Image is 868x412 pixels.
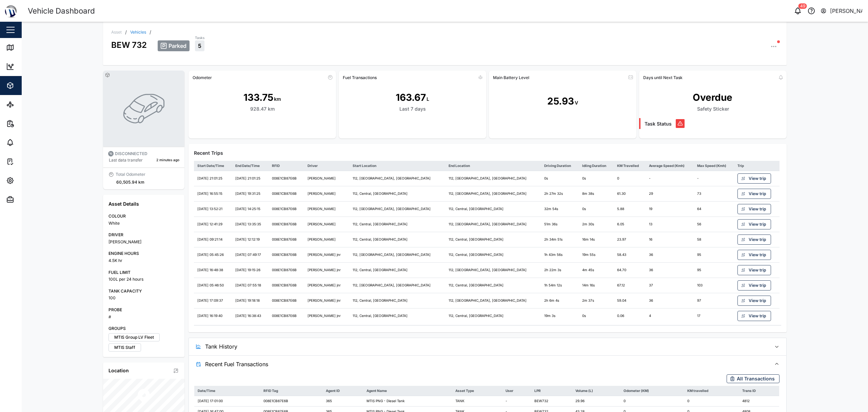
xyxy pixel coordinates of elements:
td: 008E1CB87E6B [269,202,304,217]
div: Recent Trips [194,149,781,157]
td: - [502,396,531,407]
td: 97 [694,293,734,308]
a: Task Status [639,120,787,128]
td: 32m 54s [541,202,579,217]
div: / [125,30,127,35]
div: Days until Next Task [643,75,683,80]
td: 112, Central, [GEOGRAPHIC_DATA] [445,247,541,263]
td: 56 [694,217,734,232]
td: 95 [694,247,734,263]
td: 58 [694,232,734,247]
div: / [150,30,151,35]
th: Date/Time [194,386,260,396]
td: 103 [694,278,734,293]
div: Safety Sticker [697,105,729,113]
td: 365 [322,396,363,407]
td: 112, Central, [GEOGRAPHIC_DATA] [349,308,445,324]
td: 13 [646,217,693,232]
td: 19m 3s [541,308,579,324]
div: 133.75 [243,90,273,105]
th: Asset Type [452,386,502,396]
td: 14m 16s [579,278,614,293]
span: View trip [749,250,766,260]
div: Admin [18,196,38,203]
td: 008E1CB87E6B [269,278,304,293]
div: COLOUR [108,213,179,220]
td: 19m 55s [579,247,614,263]
td: [DATE] 21:01:25 [232,171,269,186]
span: Tank History [205,338,766,355]
td: [DATE] 16:48:38 [194,263,232,278]
td: 008E1CB87E6B [269,171,304,186]
span: 5 [198,43,201,49]
td: 36 [646,263,693,278]
div: 163.67 [396,90,426,105]
div: Tasks [18,158,36,165]
div: Alarms [18,139,39,146]
td: 112, Central, [GEOGRAPHIC_DATA] [445,278,541,293]
td: 008E1CB87E6B [269,308,304,324]
td: [DATE] 05:46:50 [194,278,232,293]
div: 100L per 24 hours [108,276,179,283]
td: [DATE] 19:15:26 [232,263,269,278]
a: Tasks5 [195,35,204,52]
td: 112, [GEOGRAPHIC_DATA], [GEOGRAPHIC_DATA] [445,171,541,186]
td: 112, [GEOGRAPHIC_DATA], [GEOGRAPHIC_DATA] [445,217,541,232]
td: 0s [579,171,614,186]
div: Asset Details [108,200,179,208]
div: Tasks [195,35,204,41]
td: 61.30 [614,186,646,202]
td: 112, [GEOGRAPHIC_DATA], [GEOGRAPHIC_DATA] [445,186,541,202]
td: 112, Central, [GEOGRAPHIC_DATA] [445,202,541,217]
div: Fuel Transactions [343,75,377,80]
td: 112, Central, [GEOGRAPHIC_DATA] [349,217,445,232]
td: [DATE] 12:12:19 [232,232,269,247]
th: End Location [445,161,541,171]
td: 0s [541,171,579,186]
td: 8m 38s [579,186,614,202]
td: 0.06 [614,308,646,324]
td: 112, Central, [GEOGRAPHIC_DATA] [349,232,445,247]
a: View trip [737,311,771,321]
div: White [108,220,179,227]
td: 112, Central, [GEOGRAPHIC_DATA] [349,186,445,202]
td: 112, Central, [GEOGRAPHIC_DATA] [349,293,445,308]
td: 0s [579,308,614,324]
td: [DATE] 16:19:40 [194,308,232,324]
td: 67.12 [614,278,646,293]
td: 008E1CB87E6B [260,396,322,407]
a: View trip [737,265,771,275]
td: 008E1CB87E6B [269,247,304,263]
span: Parked [169,43,186,49]
th: Idling Duration [579,161,614,171]
div: Reports [18,120,41,127]
th: RFID Tag [260,386,322,396]
td: 008E1CB87E6B [269,186,304,202]
td: 5.88 [614,202,646,217]
td: 29 [646,186,693,202]
div: DISCONNECTED [115,151,147,157]
div: Dashboard [18,63,48,70]
td: 2h 6m 4s [541,293,579,308]
button: Tank History [189,338,786,355]
td: 008E1CB87E6B [269,232,304,247]
th: Driver [304,161,349,171]
div: TANK CAPACITY [108,288,179,295]
td: 0 [614,171,646,186]
th: User [502,386,531,396]
th: Max Speed (Kmh) [694,161,734,171]
td: 16 [646,232,693,247]
td: 112, [GEOGRAPHIC_DATA], [GEOGRAPHIC_DATA] [349,247,445,263]
div: 928.47 km [250,105,275,113]
div: BEW 732 [111,35,147,51]
th: End Date/Time [232,161,269,171]
a: View trip [737,204,771,214]
th: Start Date/Time [194,161,232,171]
th: Trip [734,161,780,171]
a: View trip [737,250,771,260]
th: KM travelled [684,386,739,396]
td: 112, Central, [GEOGRAPHIC_DATA] [445,232,541,247]
div: Settings [18,177,42,184]
div: L [427,95,429,103]
td: [DATE] 19:18:18 [232,293,269,308]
